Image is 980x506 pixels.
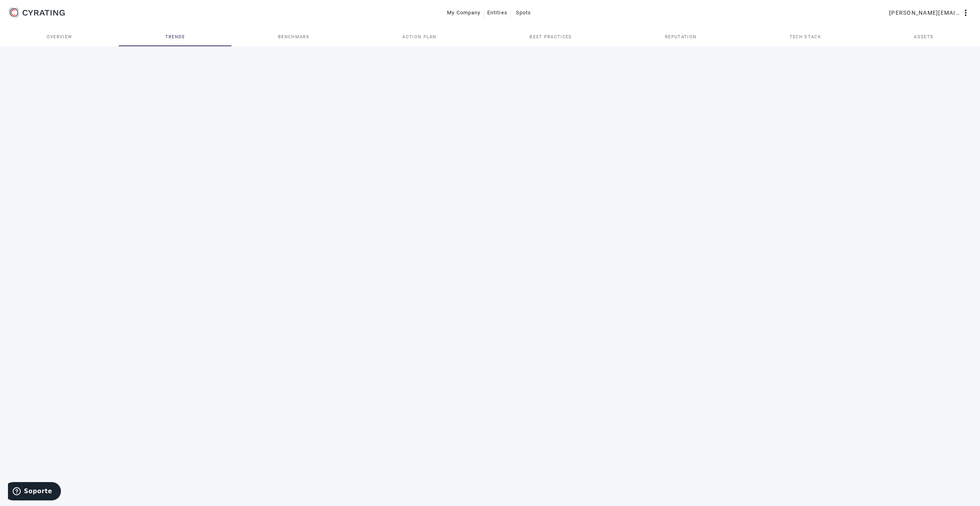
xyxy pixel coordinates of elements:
[529,35,572,39] span: Best practices
[516,6,531,19] span: Spots
[402,35,437,39] span: Action Plan
[47,35,73,39] span: Overview
[914,35,933,39] span: Assets
[444,6,484,20] button: My Company
[511,6,536,20] button: Spots
[961,8,970,18] mat-icon: more_vert
[484,6,511,20] button: Entities
[165,35,185,39] span: Trends
[23,10,65,16] g: CYRATING
[665,35,696,39] span: Reputation
[447,6,481,19] span: My Company
[889,6,961,19] span: [PERSON_NAME][EMAIL_ADDRESS][PERSON_NAME][DOMAIN_NAME]
[790,35,821,39] span: Tech Stack
[886,6,974,20] button: [PERSON_NAME][EMAIL_ADDRESS][PERSON_NAME][DOMAIN_NAME]
[487,6,508,19] span: Entities
[8,482,61,502] iframe: Abre un widget desde donde se puede obtener más información
[278,35,310,39] span: Benchmark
